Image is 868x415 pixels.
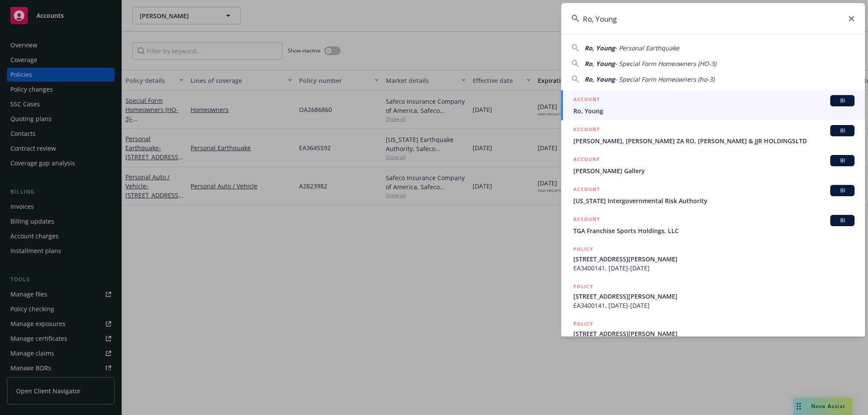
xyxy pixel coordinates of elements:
[561,150,865,180] a: ACCOUNTBI[PERSON_NAME] Gallery
[615,75,714,83] span: - Special Form Homeowners (ho-3)
[573,136,855,145] span: [PERSON_NAME], [PERSON_NAME] ZA RO, [PERSON_NAME] & JJR HOLDINGSLTD
[561,240,865,277] a: POLICY[STREET_ADDRESS][PERSON_NAME]EA3400141, [DATE]-[DATE]
[573,282,593,291] h5: POLICY
[834,217,851,224] span: BI
[573,301,855,310] span: EA3400141, [DATE]-[DATE]
[573,254,855,263] span: [STREET_ADDRESS][PERSON_NAME]
[615,59,716,68] span: - Special Form Homeowners (HO-3)
[573,319,593,328] h5: POLICY
[573,263,855,273] span: EA3400141, [DATE]-[DATE]
[561,3,865,34] input: Search...
[573,329,855,338] span: [STREET_ADDRESS][PERSON_NAME]
[834,187,851,194] span: BI
[561,180,865,210] a: ACCOUNTBI[US_STATE] Intergovernmental Risk Authority
[585,59,615,68] span: Ro, Young
[573,226,855,235] span: TGA Franchise Sports Holdings, LLC
[573,292,855,301] span: [STREET_ADDRESS][PERSON_NAME]
[561,120,865,150] a: ACCOUNTBI[PERSON_NAME], [PERSON_NAME] ZA RO, [PERSON_NAME] & JJR HOLDINGSLTD
[585,44,615,52] span: Ro, Young
[615,44,679,52] span: - Personal Earthquake
[834,97,851,105] span: BI
[573,245,593,254] h5: POLICY
[573,185,600,195] h5: ACCOUNT
[561,210,865,240] a: ACCOUNTBITGA Franchise Sports Holdings, LLC
[561,277,865,315] a: POLICY[STREET_ADDRESS][PERSON_NAME]EA3400141, [DATE]-[DATE]
[573,215,600,225] h5: ACCOUNT
[561,315,865,352] a: POLICY[STREET_ADDRESS][PERSON_NAME]
[573,95,600,105] h5: ACCOUNT
[834,157,851,165] span: BI
[834,127,851,135] span: BI
[573,166,855,175] span: [PERSON_NAME] Gallery
[573,155,600,165] h5: ACCOUNT
[561,90,865,120] a: ACCOUNTBIRo, Young
[573,106,855,115] span: Ro, Young
[573,196,855,205] span: [US_STATE] Intergovernmental Risk Authority
[573,125,600,135] h5: ACCOUNT
[585,75,615,83] span: Ro, Young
